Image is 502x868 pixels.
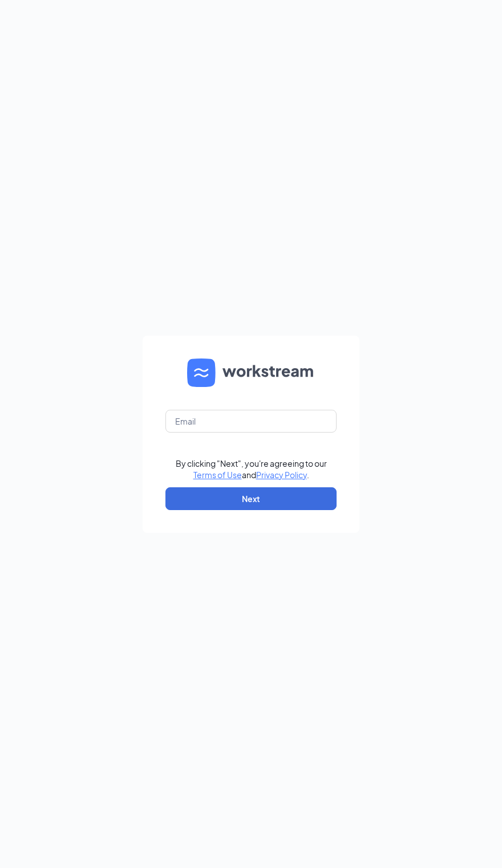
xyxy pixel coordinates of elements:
[165,487,337,510] button: Next
[176,458,327,480] div: By clicking "Next", you're agreeing to our and .
[193,470,242,480] a: Terms of Use
[256,470,307,480] a: Privacy Policy
[165,410,337,433] input: Email
[187,358,315,387] img: WS logo and Workstream text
